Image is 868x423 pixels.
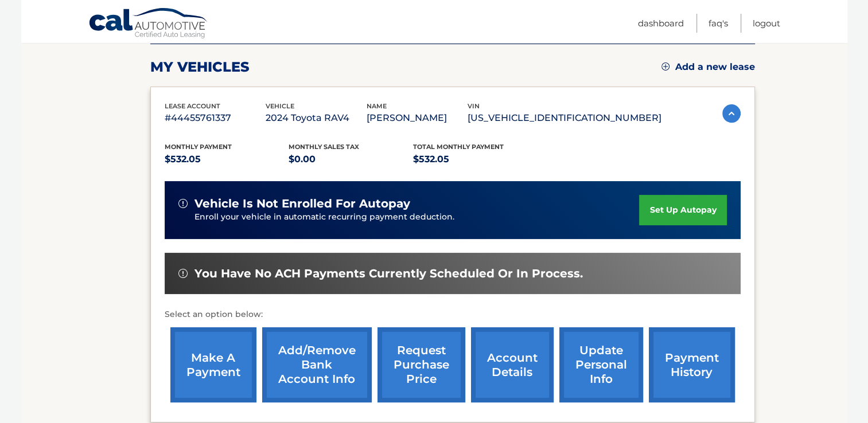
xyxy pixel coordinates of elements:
p: Enroll your vehicle in automatic recurring payment deduction. [194,211,640,224]
img: accordion-active.svg [722,104,741,123]
span: Monthly Payment [165,143,232,151]
img: alert-white.svg [178,199,188,208]
span: lease account [165,102,220,110]
p: [PERSON_NAME] [367,110,468,126]
span: Total Monthly Payment [413,143,504,151]
a: set up autopay [639,195,726,225]
a: FAQ's [709,14,728,33]
img: add.svg [661,62,670,70]
p: $532.05 [165,151,289,167]
a: Add a new lease [661,61,755,73]
a: account details [471,327,554,402]
a: update personal info [559,327,643,402]
a: payment history [649,327,735,402]
a: Add/Remove bank account info [262,327,372,402]
h2: my vehicles [150,58,250,76]
p: [US_VEHICLE_IDENTIFICATION_NUMBER] [468,110,661,126]
span: Monthly sales Tax [289,143,359,151]
img: alert-white.svg [178,269,188,278]
a: request purchase price [377,327,465,402]
span: name [367,102,387,110]
p: $0.00 [289,151,413,167]
p: 2024 Toyota RAV4 [266,110,367,126]
a: Logout [753,14,780,33]
span: vehicle is not enrolled for autopay [194,197,410,211]
a: Dashboard [638,14,684,33]
span: vin [468,102,480,110]
p: #44455761337 [165,110,266,126]
a: Cal Automotive [88,7,209,41]
span: You have no ACH payments currently scheduled or in process. [194,267,583,281]
span: vehicle [266,102,294,110]
p: $532.05 [413,151,538,167]
p: Select an option below: [165,308,741,322]
a: make a payment [170,327,256,402]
